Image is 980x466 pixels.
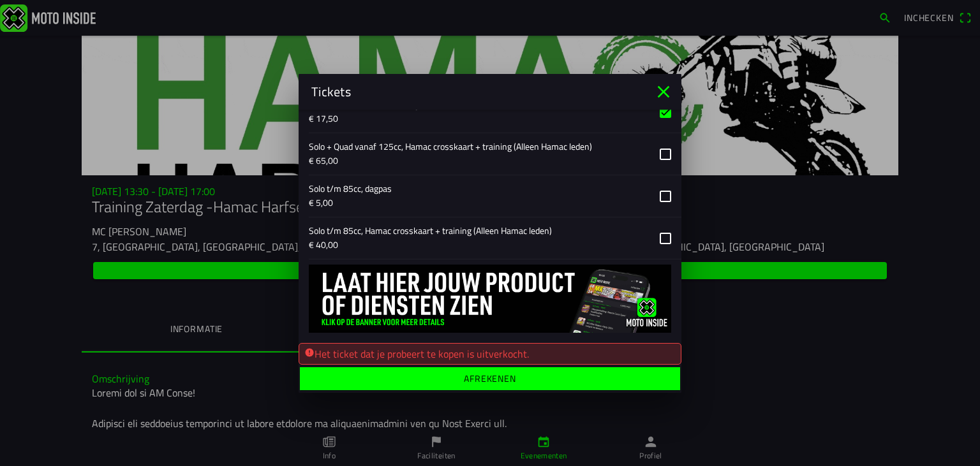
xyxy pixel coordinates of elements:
ion-icon: alert [304,347,315,357]
ion-icon: close [653,82,674,102]
ion-label: Afrekenen [464,374,516,382]
ion-title: Tickets [299,82,653,101]
div: Het ticket dat je probeert te kopen is uitverkocht. [299,342,681,364]
img: 0moMHOOY3raU3U3gHW5KpNDKZy0idSAADlCDDHtX.jpg [309,265,671,333]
